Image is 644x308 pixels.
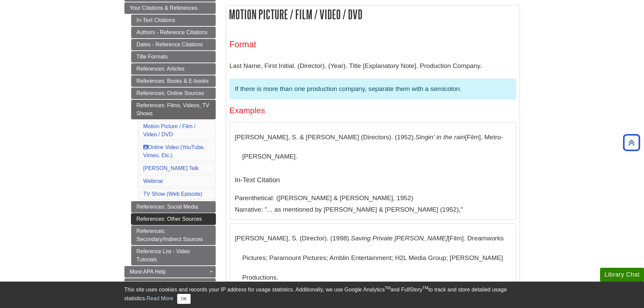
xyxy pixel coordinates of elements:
[235,193,511,203] p: Parenthetical: ([PERSON_NAME] & [PERSON_NAME], 1952)
[131,75,216,87] a: References: Books & E-books
[131,27,216,38] a: Authors - Reference Citations
[143,144,205,158] a: Online Video (YouTube, Vimeo, Etc.)
[124,286,520,304] div: This site uses cookies and records your IP address for usage statistics. Additionally, we use Goo...
[130,5,197,11] span: Your Citations & References
[146,295,173,301] a: Read More
[235,170,511,190] h5: In-Text Citation
[235,229,511,287] p: [PERSON_NAME], S. (Director). (1998). [Film]. Dreamworks Pictures; Paramount Pictures; Amblin Ent...
[235,84,511,94] p: If there is more than one production company, separate them with a semicolon.
[226,5,520,23] h2: Motion Picture / Film / Video / DVD
[230,40,516,49] h3: Format
[235,205,511,215] p: Narrative: "... as mentioned by [PERSON_NAME] & [PERSON_NAME] (1952),"
[131,226,216,245] a: References: Secondary/Indirect Sources
[230,106,516,115] h4: Examples
[415,134,465,141] i: Singin' in the rain
[130,281,171,287] span: About Plagiarism
[131,88,216,99] a: References: Online Sources
[131,201,216,213] a: References: Social Media
[124,2,216,14] a: Your Citations & References
[131,246,216,265] a: Reference List - Video Tutorials
[130,269,166,275] span: More APA Help
[131,39,216,50] a: Dates - Reference Citations
[143,178,163,184] a: Webinar
[131,100,216,119] a: References: Films, Videos, TV Shows
[131,213,216,225] a: References: Other Sources
[230,56,516,76] p: Last Name, First Initial. (Director). (Year). Title [Explanatory Note]. Production Company.
[621,138,642,147] a: Back to Top
[143,191,202,197] a: TV Show (Web Episode)
[177,294,190,304] button: Close
[235,127,511,166] p: [PERSON_NAME], S. & [PERSON_NAME] (Directors). (1952). [Film]. Metro-[PERSON_NAME].
[600,268,644,282] button: Library Chat
[143,123,196,137] a: Motion Picture / Film / Video / DVD
[385,286,390,290] sup: TM
[131,15,216,26] a: In-Text Citations
[143,165,199,171] a: [PERSON_NAME] Talk
[124,278,216,290] a: About Plagiarism
[131,51,216,63] a: Title Formats
[351,235,448,242] i: Saving Private [PERSON_NAME]
[423,286,428,290] sup: TM
[124,266,216,278] a: More APA Help
[131,63,216,75] a: References: Articles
